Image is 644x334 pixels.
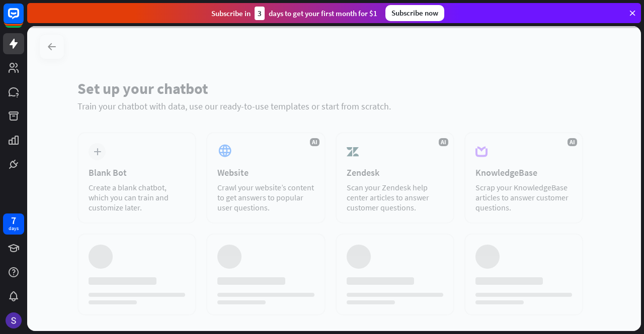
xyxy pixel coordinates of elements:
[255,7,265,20] div: 3
[11,216,16,225] div: 7
[385,5,444,21] div: Subscribe now
[9,225,19,232] div: days
[3,213,24,235] a: 7 days
[211,7,377,20] div: Subscribe in days to get your first month for $1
